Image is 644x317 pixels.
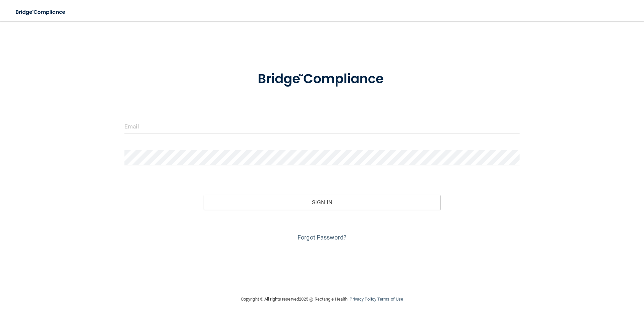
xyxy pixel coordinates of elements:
[350,297,376,302] a: Privacy Policy
[10,5,72,19] img: bridge_compliance_login_screen.278c3ca4.svg
[204,195,441,210] button: Sign In
[124,119,520,134] input: Email
[298,234,346,241] a: Forgot Password?
[244,62,400,97] img: bridge_compliance_login_screen.278c3ca4.svg
[377,297,403,302] a: Terms of Use
[200,288,444,310] div: Copyright © All rights reserved 2025 @ Rectangle Health | |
